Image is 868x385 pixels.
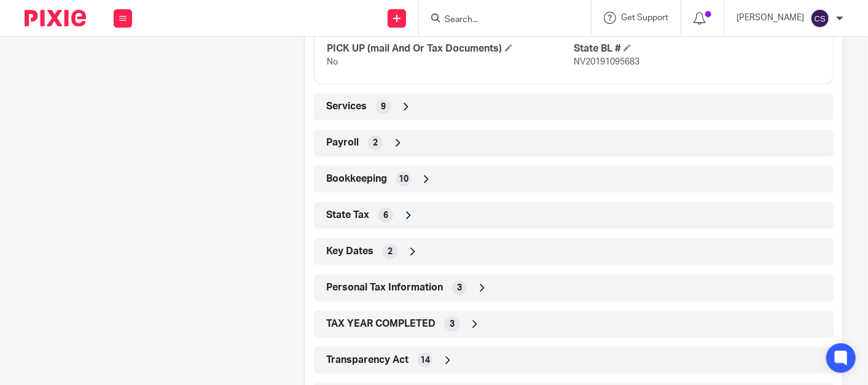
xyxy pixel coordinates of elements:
span: NV20191095683 [574,58,639,66]
h4: State BL # [574,42,821,55]
h4: PICK UP (mail And Or Tax Documents) [327,42,574,55]
input: Search [444,15,554,26]
span: 10 [399,173,409,185]
span: Transparency Act [326,354,409,367]
span: 14 [420,354,430,367]
span: Bookkeeping [326,173,387,185]
img: Pixie [25,10,86,26]
span: 6 [383,209,388,222]
span: 9 [381,101,386,113]
span: 2 [388,246,393,258]
span: No [327,58,338,66]
span: Services [326,100,367,113]
span: Payroll [326,136,359,149]
span: Get Support [621,14,668,22]
span: Key Dates [326,245,373,258]
span: 3 [450,318,455,330]
span: State Tax [326,209,369,222]
span: TAX YEAR COMPLETED [326,317,436,330]
img: svg%3E [810,9,830,28]
span: 2 [373,137,378,149]
span: Personal Tax Information [326,281,443,294]
p: [PERSON_NAME] [737,12,804,24]
span: 3 [457,282,462,294]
